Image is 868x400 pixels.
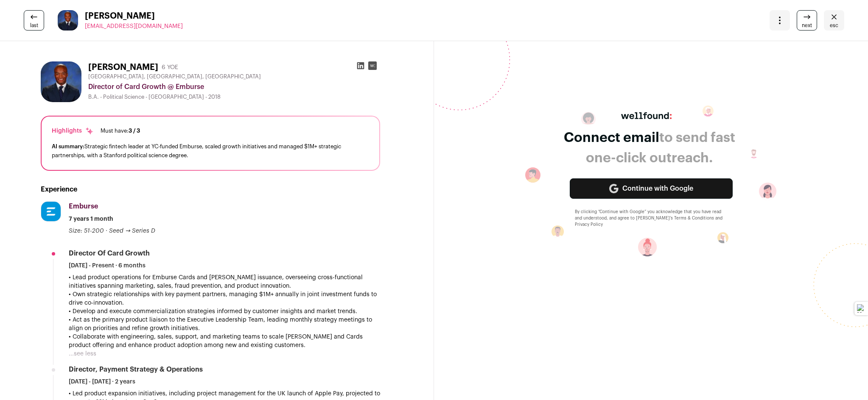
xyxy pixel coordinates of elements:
[52,144,84,149] span: AI summary:
[69,249,150,258] div: Director of Card Growth
[85,10,183,22] span: [PERSON_NAME]
[88,94,380,100] div: B.A. - Political Science - [GEOGRAPHIC_DATA] - 2018
[41,61,81,102] img: f913c2aa46213e1f77a4dc6812058dcd5cccef0bfeae40d73466fe923ce2099d
[162,63,178,72] div: 6 YOE
[564,128,735,168] div: to send fast one-click outreach.
[30,22,38,29] span: last
[41,184,380,194] h2: Experience
[85,22,183,31] a: [EMAIL_ADDRESS][DOMAIN_NAME]
[129,128,140,133] span: 3 / 3
[69,261,146,270] span: [DATE] - Present · 6 months
[69,215,113,223] span: 7 years 1 month
[69,365,203,374] div: Director, Payment Strategy & Operations
[41,202,61,221] img: 2668283eb1288027bba6a2308f375a7cbed997d1be23d025d97d4e9bbcf6860d.jpg
[69,307,380,316] p: • Develop and execute commercialization strategies informed by customer insights and market trends.
[52,142,369,160] div: Strategic fintech leader at YC-funded Emburse, scaled growth initiatives and managed $1M+ strateg...
[88,61,158,73] h1: [PERSON_NAME]
[69,350,96,358] button: ...see less
[69,273,380,290] p: • Lead product operations for Emburse Cards and [PERSON_NAME] issuance, overseeing cross-function...
[101,128,140,134] div: Must have:
[58,10,78,31] img: f913c2aa46213e1f77a4dc6812058dcd5cccef0bfeae40d73466fe923ce2099d
[106,227,107,235] span: ·
[24,10,44,31] a: last
[69,228,104,234] span: Size: 51-200
[88,82,380,92] div: Director of Card Growth @ Emburse
[52,127,94,135] div: Highlights
[564,131,659,144] span: Connect email
[69,378,135,386] span: [DATE] - [DATE] · 2 years
[85,23,183,29] span: [EMAIL_ADDRESS][DOMAIN_NAME]
[69,203,98,210] span: Emburse
[109,228,155,234] span: Seed → Series D
[69,333,380,350] p: • Collaborate with engineering, sales, support, and marketing teams to scale [PERSON_NAME] and Ca...
[69,316,380,333] p: • Act as the primary product liaison to the Executive Leadership Team, leading monthly strategy m...
[69,290,380,307] p: • Own strategic relationships with key payment partners, managing $1M+ annually in joint investme...
[88,73,261,80] span: [GEOGRAPHIC_DATA], [GEOGRAPHIC_DATA], [GEOGRAPHIC_DATA]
